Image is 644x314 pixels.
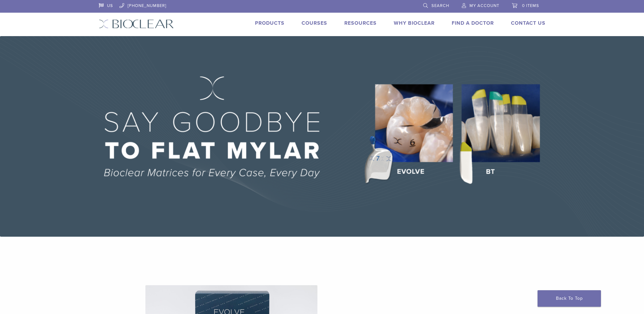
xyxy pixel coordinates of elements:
[302,20,327,26] a: Courses
[344,20,377,26] a: Resources
[538,290,601,307] a: Back To Top
[99,19,174,29] img: Bioclear
[394,20,435,26] a: Why Bioclear
[255,20,284,26] a: Products
[522,3,539,8] span: 0 items
[431,3,449,8] span: Search
[452,20,494,26] a: Find A Doctor
[469,3,499,8] span: My Account
[511,20,545,26] a: Contact Us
